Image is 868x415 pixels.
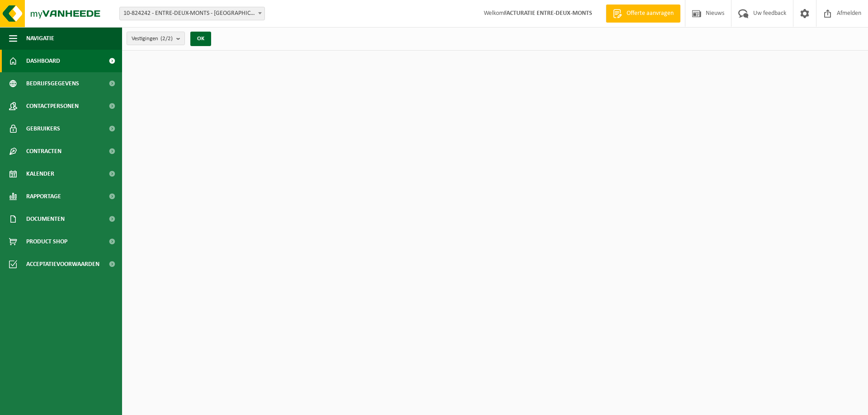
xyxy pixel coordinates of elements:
span: Dashboard [26,50,60,72]
span: 10-824242 - ENTRE-DEUX-MONTS - VLAMERTINGE [119,7,265,20]
span: Documenten [26,208,65,230]
span: Bedrijfsgegevens [26,72,79,95]
span: Vestigingen [132,32,173,46]
span: Contactpersonen [26,95,79,117]
button: Vestigingen(2/2) [127,32,185,45]
span: Product Shop [26,230,67,253]
a: Offerte aanvragen [606,5,680,23]
span: Contracten [26,140,61,163]
strong: FACTURATIE ENTRE-DEUX-MONTS [504,10,592,17]
span: Kalender [26,163,54,185]
span: 10-824242 - ENTRE-DEUX-MONTS - VLAMERTINGE [120,7,264,20]
span: Rapportage [26,185,61,208]
span: Acceptatievoorwaarden [26,253,99,275]
span: Offerte aanvragen [624,9,676,18]
count: (2/2) [160,36,173,42]
span: Gebruikers [26,117,60,140]
span: Navigatie [26,27,54,50]
button: OK [190,32,211,46]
